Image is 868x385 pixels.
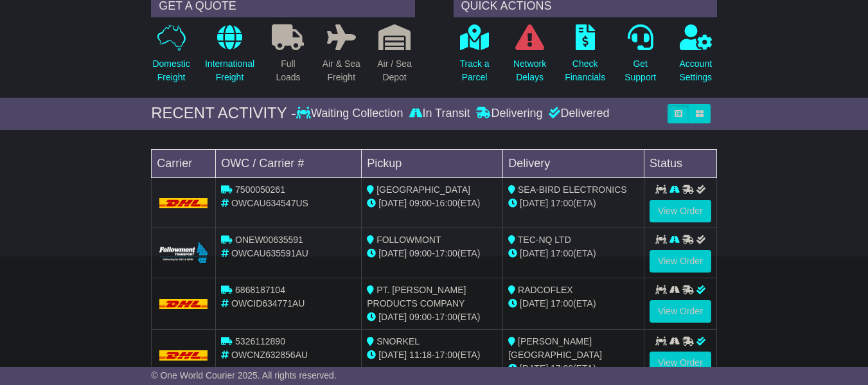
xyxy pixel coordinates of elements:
[650,250,711,273] a: View Order
[409,312,432,322] span: 09:00
[551,363,573,373] span: 17:00
[159,242,208,264] img: Followmont_Transport.png
[650,300,711,323] a: View Order
[551,298,573,309] span: 17:00
[235,336,285,346] span: 5326112890
[459,57,489,84] p: Track a Parcel
[508,362,639,375] div: (ETA)
[513,24,547,91] a: NetworkDelays
[323,57,360,84] p: Air & Sea Freight
[376,184,470,195] span: [GEOGRAPHIC_DATA]
[551,248,573,258] span: 17:00
[205,57,254,84] p: International Freight
[235,184,285,195] span: 7500050261
[679,57,712,84] p: Account Settings
[508,247,639,260] div: (ETA)
[235,235,303,245] span: ONEW00635591
[231,198,308,208] span: OWCAU634547US
[378,350,407,360] span: [DATE]
[644,149,717,177] td: Status
[152,57,190,84] p: Domestic Freight
[513,57,546,84] p: Network Delays
[216,149,362,177] td: OWC / Carrier #
[367,348,497,362] div: - (ETA)
[459,24,490,91] a: Track aParcel
[296,107,406,121] div: Waiting Collection
[152,24,190,91] a: DomesticFreight
[435,248,457,258] span: 17:00
[518,285,573,295] span: RADCOFLEX
[518,184,627,195] span: SEA-BIRD ELECTRONICS
[564,24,606,91] a: CheckFinancials
[151,370,337,381] span: © One World Courier 2025. All rights reserved.
[624,24,657,91] a: GetSupport
[409,248,432,258] span: 09:00
[508,297,639,310] div: (ETA)
[565,57,605,84] p: Check Financials
[435,312,457,322] span: 17:00
[362,149,503,177] td: Pickup
[376,336,420,346] span: SNORKEL
[367,197,497,210] div: - (ETA)
[518,235,571,245] span: TEC-NQ LTD
[151,104,296,123] div: RECENT ACTIVITY -
[367,285,466,309] span: PT. [PERSON_NAME] PRODUCTS COMPANY
[409,198,432,208] span: 09:00
[367,310,497,324] div: - (ETA)
[503,149,644,177] td: Delivery
[624,57,656,84] p: Get Support
[409,350,432,360] span: 11:18
[272,57,304,84] p: Full Loads
[678,24,713,91] a: AccountSettings
[435,350,457,360] span: 17:00
[520,298,548,309] span: [DATE]
[520,248,548,258] span: [DATE]
[152,149,216,177] td: Carrier
[508,336,602,360] span: [PERSON_NAME] [GEOGRAPHIC_DATA]
[378,312,407,322] span: [DATE]
[159,350,208,361] img: DHL.png
[545,107,609,121] div: Delivered
[376,235,441,245] span: FOLLOWMONT
[231,350,308,360] span: OWCNZ632856AU
[435,198,457,208] span: 16:00
[367,247,497,260] div: - (ETA)
[650,200,711,222] a: View Order
[231,248,308,258] span: OWCAU635591AU
[159,299,208,309] img: DHL.png
[650,352,711,374] a: View Order
[231,298,305,309] span: OWCID634771AU
[159,198,208,208] img: DHL.png
[473,107,545,121] div: Delivering
[551,198,573,208] span: 17:00
[406,107,473,121] div: In Transit
[378,248,407,258] span: [DATE]
[235,285,285,295] span: 6868187104
[204,24,255,91] a: InternationalFreight
[520,363,548,373] span: [DATE]
[378,198,407,208] span: [DATE]
[508,197,639,210] div: (ETA)
[520,198,548,208] span: [DATE]
[377,57,412,84] p: Air / Sea Depot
